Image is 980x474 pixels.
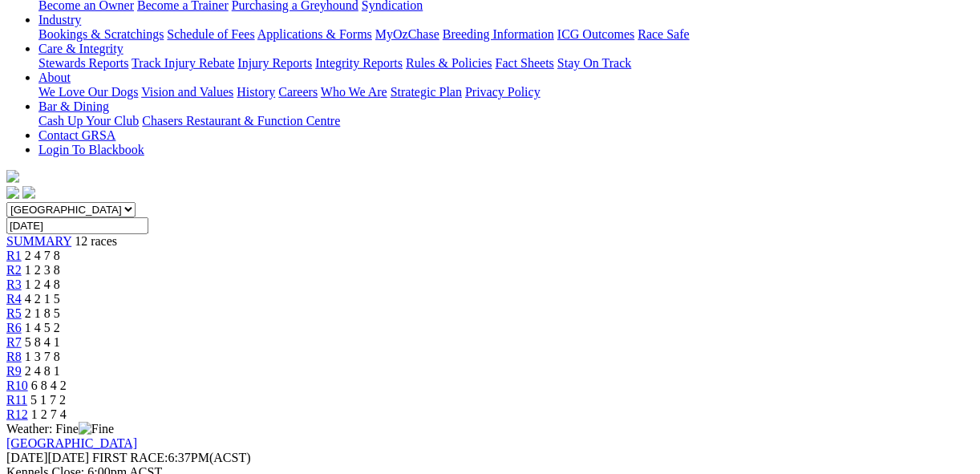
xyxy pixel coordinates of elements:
div: Care & Integrity [38,56,964,71]
span: 2 1 8 5 [25,306,60,320]
a: Privacy Policy [465,85,541,99]
a: Rules & Policies [406,56,492,70]
a: History [237,85,275,99]
a: R6 [6,321,22,334]
span: 1 4 5 2 [25,321,60,334]
a: R8 [6,350,22,363]
a: Fact Sheets [496,56,554,70]
a: Schedule of Fees [167,27,254,41]
span: 2 4 8 1 [25,364,60,378]
img: Fine [79,422,114,436]
div: About [38,85,964,99]
a: Injury Reports [237,56,312,70]
a: Careers [278,85,318,99]
span: 1 2 7 4 [31,407,67,421]
a: R1 [6,249,22,262]
img: logo-grsa-white.png [6,170,19,183]
a: R10 [6,379,28,392]
div: Industry [38,27,964,42]
a: SUMMARY [6,234,71,248]
span: [DATE] [6,451,89,464]
a: Chasers Restaurant & Function Centre [142,114,340,128]
a: Integrity Reports [315,56,403,70]
div: Bar & Dining [38,114,964,128]
input: Select date [6,217,148,234]
span: [DATE] [6,451,48,464]
a: About [38,71,71,84]
a: Race Safe [638,27,689,41]
span: 5 1 7 2 [30,393,66,407]
a: MyOzChase [375,27,439,41]
span: 1 2 4 8 [25,278,60,291]
a: Strategic Plan [391,85,462,99]
span: 2 4 7 8 [25,249,60,262]
a: Industry [38,13,81,26]
a: R5 [6,306,22,320]
a: R4 [6,292,22,306]
a: R9 [6,364,22,378]
a: Breeding Information [443,27,554,41]
a: Care & Integrity [38,42,124,55]
a: Login To Blackbook [38,143,144,156]
span: 6 8 4 2 [31,379,67,392]
a: Contact GRSA [38,128,115,142]
img: twitter.svg [22,186,35,199]
a: R12 [6,407,28,421]
a: Track Injury Rebate [132,56,234,70]
a: [GEOGRAPHIC_DATA] [6,436,137,450]
a: ICG Outcomes [557,27,634,41]
a: R7 [6,335,22,349]
a: R3 [6,278,22,291]
a: Applications & Forms [257,27,372,41]
a: Who We Are [321,85,387,99]
a: R2 [6,263,22,277]
span: 12 races [75,234,117,248]
img: facebook.svg [6,186,19,199]
span: 4 2 1 5 [25,292,60,306]
a: Bar & Dining [38,99,109,113]
a: We Love Our Dogs [38,85,138,99]
span: 1 2 3 8 [25,263,60,277]
a: Stay On Track [557,56,631,70]
a: Vision and Values [141,85,233,99]
span: 6:37PM(ACST) [92,451,251,464]
a: R11 [6,393,27,407]
a: Stewards Reports [38,56,128,70]
span: 5 8 4 1 [25,335,60,349]
a: Bookings & Scratchings [38,27,164,41]
span: 1 3 7 8 [25,350,60,363]
a: Cash Up Your Club [38,114,139,128]
span: FIRST RACE: [92,451,168,464]
span: Weather: Fine [6,422,114,436]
